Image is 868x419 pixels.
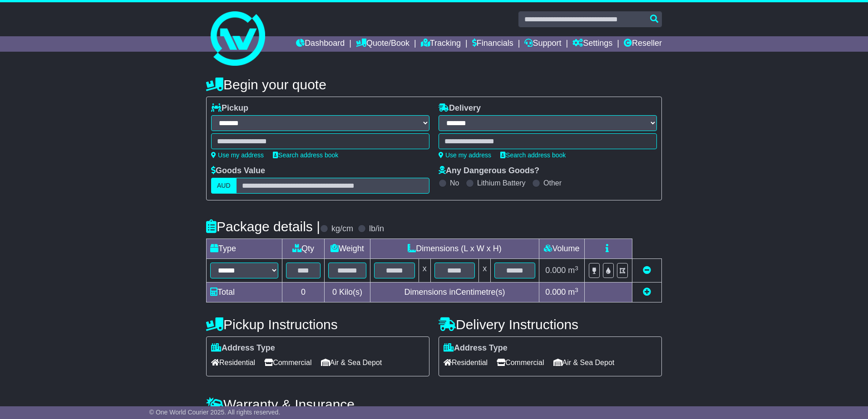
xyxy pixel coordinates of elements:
[497,356,544,370] span: Commercial
[472,36,513,52] a: Financials
[211,343,275,353] label: Address Type
[568,287,578,297] span: m
[444,356,488,370] span: Residential
[211,103,248,113] label: Pickup
[321,356,382,370] span: Air & Sea Depot
[643,266,651,275] a: Remove this item
[543,179,562,187] label: Other
[296,36,345,52] a: Dashboard
[282,283,325,302] td: 0
[575,265,578,272] sup: 3
[439,166,539,176] label: Any Dangerous Goods?
[419,259,430,283] td: x
[450,179,459,187] label: No
[332,287,337,297] span: 0
[325,283,370,302] td: Kilo(s)
[370,239,539,259] td: Dimensions (L x W x H)
[206,317,429,332] h4: Pickup Instructions
[568,266,578,275] span: m
[439,151,491,159] a: Use my address
[439,317,662,332] h4: Delivery Instructions
[369,224,384,234] label: lb/in
[545,287,566,297] span: 0.000
[539,239,584,259] td: Volume
[273,151,338,159] a: Search address book
[149,409,281,416] span: © One World Courier 2025. All rights reserved.
[211,166,265,176] label: Goods Value
[211,178,237,194] label: AUD
[211,356,255,370] span: Residential
[572,36,612,52] a: Settings
[211,151,264,159] a: Use my address
[500,151,566,159] a: Search address book
[477,179,526,187] label: Lithium Battery
[421,36,461,52] a: Tracking
[553,356,615,370] span: Air & Sea Depot
[356,36,409,52] a: Quote/Book
[479,259,491,283] td: x
[524,36,561,52] a: Support
[264,356,311,370] span: Commercial
[624,36,662,52] a: Reseller
[575,287,578,293] sup: 3
[207,239,282,259] td: Type
[444,343,508,353] label: Address Type
[331,224,353,234] label: kg/cm
[370,283,539,302] td: Dimensions in Centimetre(s)
[207,283,282,302] td: Total
[282,239,325,259] td: Qty
[206,219,320,234] h4: Package details |
[206,77,662,92] h4: Begin your quote
[545,266,566,275] span: 0.000
[439,103,481,113] label: Delivery
[325,239,370,259] td: Weight
[206,397,662,412] h4: Warranty & Insurance
[643,287,651,297] a: Add new item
